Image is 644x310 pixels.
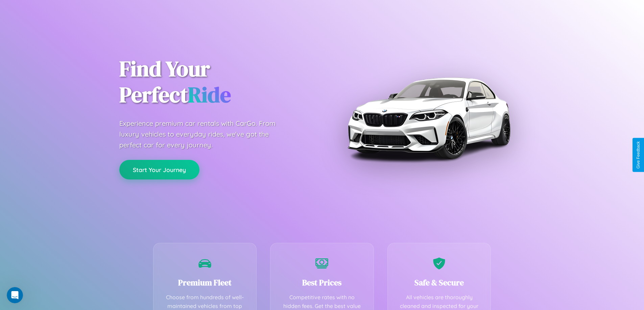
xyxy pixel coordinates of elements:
h3: Best Prices [281,277,363,288]
button: Start Your Journey [119,160,199,179]
h1: Find Your Perfect [119,56,312,108]
h3: Premium Fleet [164,277,246,288]
div: Give Feedback [636,141,641,169]
iframe: Intercom live chat [7,287,23,303]
img: Premium BMW car rental vehicle [344,34,513,202]
p: Experience premium car rentals with CarGo. From luxury vehicles to everyday rides, we've got the ... [119,118,288,150]
h3: Safe & Secure [398,277,481,288]
span: Ride [188,80,231,109]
